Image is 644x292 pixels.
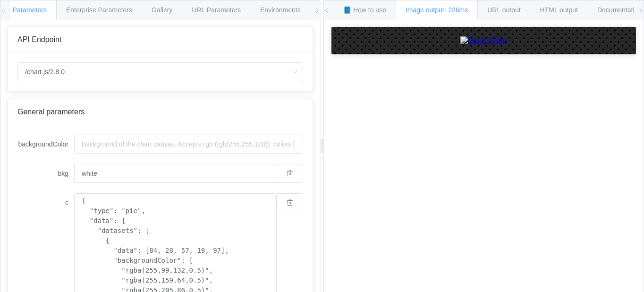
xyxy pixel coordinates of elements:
[66,6,132,14] span: Enterprise Parameters
[17,135,74,154] label: backgroundColor
[444,6,468,14] span: - 226ms
[192,6,241,14] span: URL Parameters
[74,135,303,154] input: Background of the chart canvas. Accepts rgb (rgb(255,255,120)), colors (red), and url-encoded hex...
[343,6,386,14] span: 📘 How to use
[17,164,74,183] label: bkg
[74,164,277,183] input: Background of the chart canvas. Accepts rgb (rgb(255,255,120)), colors (red), and url-encoded hex...
[406,6,468,14] span: Image output
[17,62,303,81] input: Select
[341,36,627,45] a: Static Chart
[540,6,578,14] span: HTML output
[17,193,74,212] label: c
[460,36,508,45] img: Static Chart
[487,6,520,14] span: URL output
[17,108,85,116] span: General parameters
[17,35,61,43] span: API Endpoint
[260,6,301,14] span: Environments
[152,6,172,14] span: Gallery
[597,6,642,14] span: Documentation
